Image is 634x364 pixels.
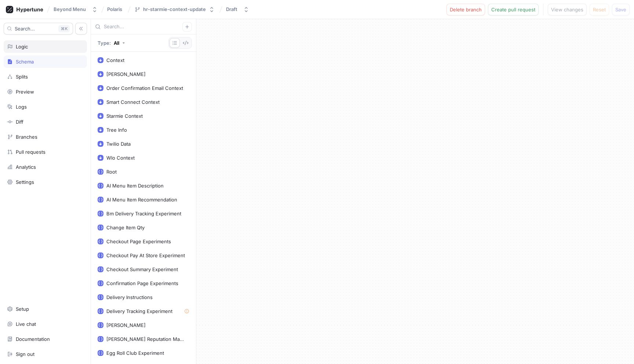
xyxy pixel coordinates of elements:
[106,127,127,133] div: Tree Info
[107,7,122,12] span: Polaris
[106,308,172,314] div: Delivery Tracking Experiment
[106,211,181,216] div: Bm Delivery Tracking Experiment
[15,26,35,31] span: Search...
[16,89,34,95] div: Preview
[16,74,28,80] div: Splits
[106,155,135,161] div: Wlo Context
[106,183,164,189] div: AI Menu Item Description
[590,4,609,15] button: Reset
[16,59,34,65] div: Schema
[16,179,34,185] div: Settings
[612,4,630,15] button: Save
[143,6,206,12] div: hr-starmie-context-update
[106,294,153,300] div: Delivery Instructions
[226,6,237,12] div: Draft
[106,57,124,63] div: Context
[4,23,73,34] button: Search...K
[548,4,587,15] button: View changes
[615,7,626,12] span: Save
[106,266,178,272] div: Checkout Summary Experiment
[106,322,146,328] div: [PERSON_NAME]
[106,113,143,119] div: Starmie Context
[16,351,34,357] div: Sign out
[16,321,36,327] div: Live chat
[488,4,539,15] button: Create pull request
[51,3,101,15] button: Beyond Menu
[58,25,70,32] div: K
[106,197,177,203] div: AI Menu Item Recommendation
[106,336,186,342] div: [PERSON_NAME] Reputation Management
[16,44,28,50] div: Logic
[447,4,485,15] button: Delete branch
[98,41,111,45] p: Type:
[16,306,29,312] div: Setup
[16,149,45,155] div: Pull requests
[95,37,128,49] button: Type: All
[131,3,218,15] button: hr-starmie-context-update
[16,336,50,342] div: Documentation
[106,169,117,175] div: Root
[223,3,252,15] button: Draft
[16,164,36,170] div: Analytics
[54,6,86,12] div: Beyond Menu
[106,141,131,147] div: Twilio Data
[106,252,185,258] div: Checkout Pay At Store Experiment
[16,134,37,140] div: Branches
[16,119,23,125] div: Diff
[106,71,146,77] div: [PERSON_NAME]
[16,104,27,110] div: Logs
[106,350,164,356] div: Egg Roll Club Experiment
[106,99,160,105] div: Smart Connect Context
[106,225,145,230] div: Change Item Qty
[491,7,535,12] span: Create pull request
[106,85,183,91] div: Order Confirmation Email Context
[593,7,606,12] span: Reset
[551,7,583,12] span: View changes
[114,41,119,45] div: All
[106,280,178,286] div: Confirmation Page Experiments
[104,23,182,30] input: Search...
[450,7,482,12] span: Delete branch
[4,333,87,345] a: Documentation
[106,239,171,244] div: Checkout Page Experiments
